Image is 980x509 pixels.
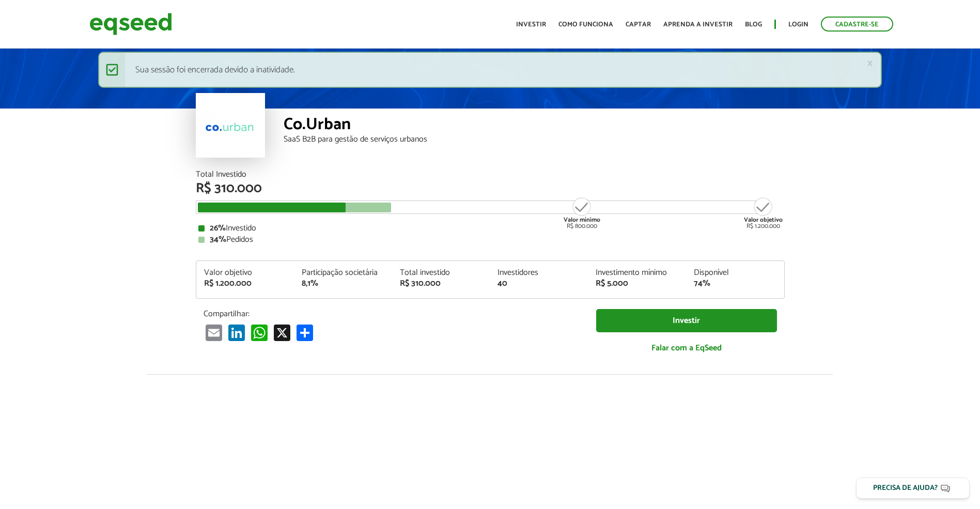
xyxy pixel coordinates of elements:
a: Falar com a EqSeed [596,337,777,359]
div: Total investido [400,269,483,277]
a: Investir [516,21,546,28]
div: R$ 1.200.000 [204,280,287,288]
div: Disponível [694,269,776,277]
div: R$ 310.000 [196,182,785,195]
a: Captar [626,21,651,28]
div: R$ 5.000 [596,280,678,288]
p: Compartilhar: [204,309,581,319]
a: Blog [745,21,762,28]
a: WhatsApp [249,324,270,341]
img: EqSeed [89,10,172,38]
a: Login [788,21,808,28]
strong: Valor objetivo [744,215,783,225]
div: 40 [497,280,580,288]
div: 74% [694,280,776,288]
a: LinkedIn [226,324,247,341]
a: Cadastre-se [821,17,893,32]
a: × [867,58,873,69]
div: Total Investido [196,171,785,179]
div: R$ 1.200.000 [744,196,783,229]
div: Pedidos [198,236,782,244]
div: Valor objetivo [204,269,287,277]
div: SaaS B2B para gestão de serviços urbanos [284,135,785,144]
strong: 26% [210,221,226,235]
div: Sua sessão foi encerrada devido a inatividade. [98,52,882,88]
strong: Valor mínimo [564,215,600,225]
div: R$ 310.000 [400,280,483,288]
a: X [272,324,292,341]
div: Investimento mínimo [596,269,678,277]
div: Investido [198,224,782,233]
strong: 34% [210,233,226,246]
a: Como funciona [558,21,613,28]
div: 8,1% [302,280,384,288]
div: Co.Urban [284,116,785,135]
div: Investidores [497,269,580,277]
a: Investir [596,309,777,332]
div: Participação societária [302,269,384,277]
div: R$ 800.000 [563,196,601,229]
a: Compartilhar [294,324,315,341]
a: Email [204,324,224,341]
a: Aprenda a investir [663,21,733,28]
